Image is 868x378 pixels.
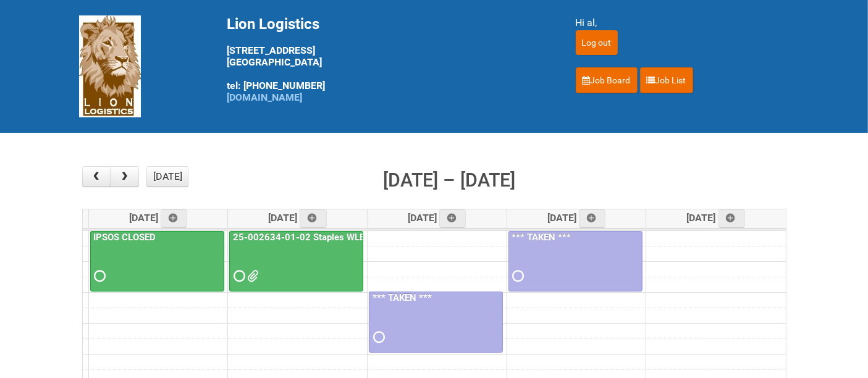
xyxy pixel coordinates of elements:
[579,209,606,228] a: Add an event
[146,166,188,187] button: [DATE]
[408,212,466,224] span: [DATE]
[576,67,638,93] a: Job Board
[227,91,303,103] a: [DOMAIN_NAME]
[230,232,502,243] a: 25-002634-01-02 Staples WLE 2025 Community - First Mailing
[79,15,141,117] img: Lion Logistics
[79,60,141,72] a: Lion Logistics
[640,67,693,93] a: Job List
[547,212,606,224] span: [DATE]
[373,333,382,342] span: Requested
[439,209,466,228] a: Add an event
[513,272,521,280] span: Requested
[268,212,327,224] span: [DATE]
[576,15,790,30] div: Hi al,
[247,272,256,280] span: MOR 25-002634-01-02 - 1st Mailing.xlsm Staples Mailing - February Addresses Lion.xlsx LPF 25-0026...
[161,209,188,228] a: Add an event
[234,272,242,280] span: Requested
[718,209,746,228] a: Add an event
[91,232,159,243] a: IPSOS CLOSED
[90,231,224,292] a: IPSOS CLOSED
[229,231,363,292] a: 25-002634-01-02 Staples WLE 2025 Community - First Mailing
[227,15,545,103] div: [STREET_ADDRESS] [GEOGRAPHIC_DATA] tel: [PHONE_NUMBER]
[687,212,746,224] span: [DATE]
[300,209,327,228] a: Add an event
[95,272,103,280] span: Requested
[227,15,320,33] span: Lion Logistics
[383,166,515,195] h2: [DATE] – [DATE]
[129,212,188,224] span: [DATE]
[576,30,618,55] input: Log out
